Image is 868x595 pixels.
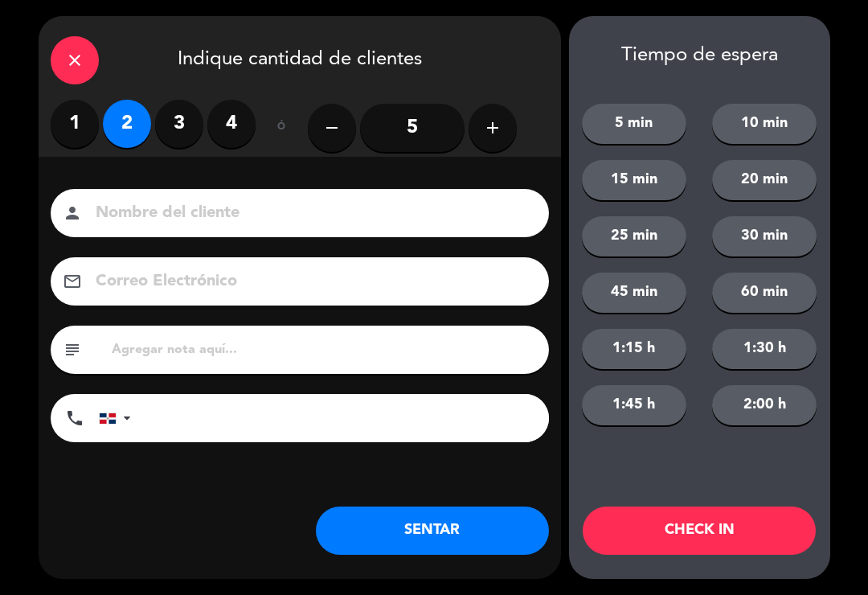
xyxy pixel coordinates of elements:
[712,216,817,256] button: 30 min
[110,339,537,361] input: Agregar nota aquí...
[63,272,82,291] i: email
[712,104,817,144] button: 10 min
[712,273,817,313] button: 60 min
[483,118,502,137] i: add
[308,104,356,152] button: remove
[582,273,686,313] button: 45 min
[582,216,686,256] button: 25 min
[712,385,817,425] button: 2:00 h
[712,329,817,369] button: 1:30 h
[39,16,561,100] div: Indique cantidad de clientes
[583,507,816,555] button: CHECK IN
[569,44,830,68] div: Tiempo de espera
[65,408,84,428] i: phone
[63,203,82,223] i: person
[155,100,203,148] label: 3
[103,100,151,148] label: 2
[582,104,686,144] button: 5 min
[100,395,137,441] div: Dominican Republic (República Dominicana): +1
[256,100,308,156] div: ó
[316,507,549,555] button: SENTAR
[582,160,686,200] button: 15 min
[322,118,342,137] i: remove
[94,199,528,228] input: Nombre del cliente
[65,51,84,70] i: close
[582,385,686,425] button: 1:45 h
[63,340,82,359] i: subject
[51,100,99,148] label: 1
[712,160,817,200] button: 20 min
[582,329,686,369] button: 1:15 h
[469,104,517,152] button: add
[207,100,256,148] label: 4
[94,268,528,296] input: Correo Electrónico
